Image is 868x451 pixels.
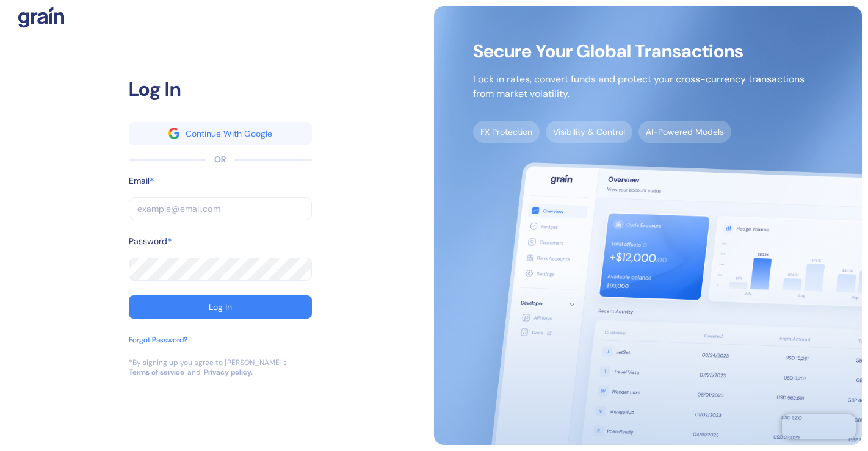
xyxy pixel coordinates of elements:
button: Forgot Password? [129,334,187,358]
button: googleContinue With Google [129,122,312,145]
div: and [187,367,201,377]
iframe: Chatra live chat [782,414,856,439]
div: *By signing up you agree to [PERSON_NAME]’s [129,358,287,367]
div: Continue With Google [186,129,272,138]
span: AI-Powered Models [638,121,731,143]
input: example@email.com [129,197,312,220]
p: Lock in rates, convert funds and protect your cross-currency transactions from market volatility. [473,72,805,101]
a: Privacy policy. [204,367,253,377]
span: Secure Your Global Transactions [473,45,805,57]
img: google [168,128,179,139]
img: signup-main-image [434,6,862,445]
img: logo [18,6,64,28]
div: Log In [129,74,312,104]
div: OR [214,153,226,166]
div: Forgot Password? [129,334,187,345]
label: Password [129,235,167,248]
button: Log In [129,295,312,319]
span: FX Protection [473,121,540,143]
div: Log In [209,303,232,311]
a: Terms of service [129,367,184,377]
label: Email [129,175,150,187]
span: Visibility & Control [546,121,632,143]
